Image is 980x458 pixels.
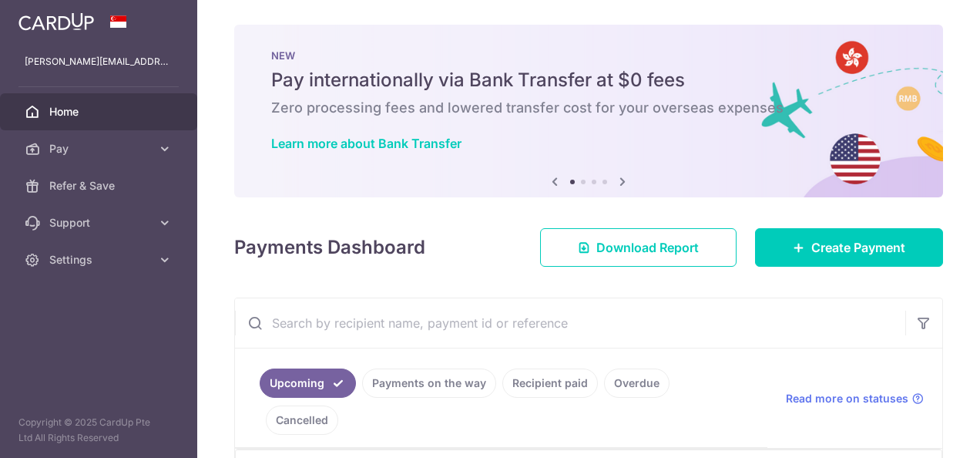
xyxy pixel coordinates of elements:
[811,238,905,257] span: Create Payment
[271,99,906,117] h6: Zero processing fees and lowered transfer cost for your overseas expenses
[49,141,151,157] span: Pay
[786,391,924,406] a: Read more on statuses
[49,252,151,268] span: Settings
[540,228,737,267] a: Download Report
[49,178,151,194] span: Refer & Save
[234,25,943,197] img: Bank transfer banner
[260,369,356,398] a: Upcoming
[235,298,905,348] input: Search by recipient name, payment id or reference
[271,68,906,93] h5: Pay internationally via Bank Transfer at $0 fees
[234,234,425,261] h4: Payments Dashboard
[502,369,598,398] a: Recipient paid
[266,406,338,435] a: Cancelled
[271,136,461,151] a: Learn more about Bank Transfer
[49,215,151,231] span: Support
[18,12,94,31] img: CardUp
[755,228,943,267] a: Create Payment
[604,369,670,398] a: Overdue
[49,104,151,120] span: Home
[25,54,173,69] p: [PERSON_NAME][EMAIL_ADDRESS][DOMAIN_NAME]
[596,238,699,257] span: Download Report
[271,49,906,62] p: NEW
[362,369,496,398] a: Payments on the way
[786,391,908,406] span: Read more on statuses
